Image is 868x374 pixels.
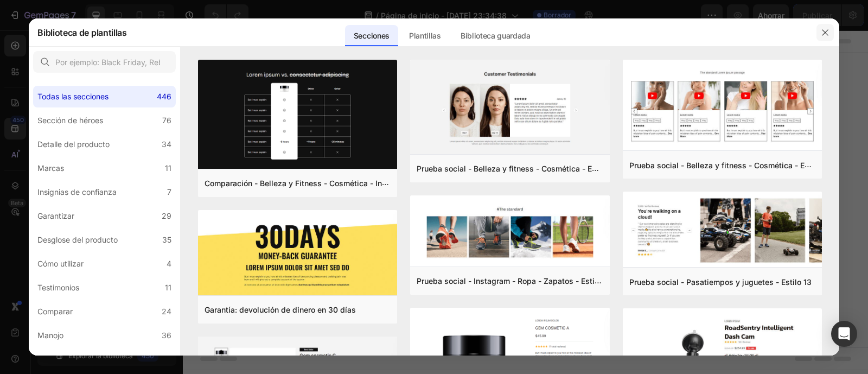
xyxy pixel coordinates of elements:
[205,178,459,188] font: Comparación - Belleza y Fitness - Cosmética - Ingredientes - Estilo 19
[37,307,73,316] font: Comparar
[417,276,613,286] font: Prueba social - Instagram - Ropa - Zapatos - Estilo 30
[37,92,108,101] font: Todas las secciones
[162,116,171,125] font: 76
[37,187,117,196] font: Insignias de confianza
[461,31,531,40] font: Biblioteca guardada
[37,331,63,340] font: Manojo
[162,211,171,220] font: 29
[37,259,84,268] font: Cómo utilizar
[165,163,171,173] font: 11
[37,116,103,125] font: Sección de héroes
[198,60,397,170] img: c19.png
[264,196,339,218] button: Add sections
[354,31,390,40] font: Secciones
[345,196,422,218] button: Add elements
[37,140,110,149] font: Detalle del producto
[205,306,356,315] font: Garantía: devolución de dinero en 30 días
[37,354,114,364] font: Preguntas frecuentes
[157,92,171,101] font: 446
[162,307,171,316] font: 24
[410,195,609,269] img: sp30.png
[629,160,827,170] font: Prueba social - Belleza y fitness - Cosmética - Estilo 8
[623,192,822,269] img: sp13.png
[167,187,171,196] font: 7
[37,163,64,173] font: Marcas
[623,60,822,153] img: sp8.png
[629,277,812,287] font: Prueba social - Pasatiempos y juguetes - Estilo 13
[198,210,397,298] img: g30.png
[33,51,176,73] input: Por ejemplo: Black Friday, Rebajas, etc.
[162,140,171,149] font: 34
[417,163,618,174] font: Prueba social - Belleza y fitness - Cosmética - Estilo 16
[163,354,171,364] font: 14
[162,235,171,244] font: 35
[270,257,416,266] div: Start with Generating from URL or image
[165,283,171,292] font: 11
[277,175,409,188] div: Start with Sections from sidebar
[831,321,857,347] div: Abrir Intercom Messenger
[37,283,79,292] font: Testimonios
[162,331,171,340] font: 36
[410,60,609,156] img: sp16.png
[37,211,74,220] font: Garantizar
[37,235,118,244] font: Desglose del producto
[37,27,126,38] font: Biblioteca de plantillas
[167,259,171,268] font: 4
[409,31,441,40] font: Plantillas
